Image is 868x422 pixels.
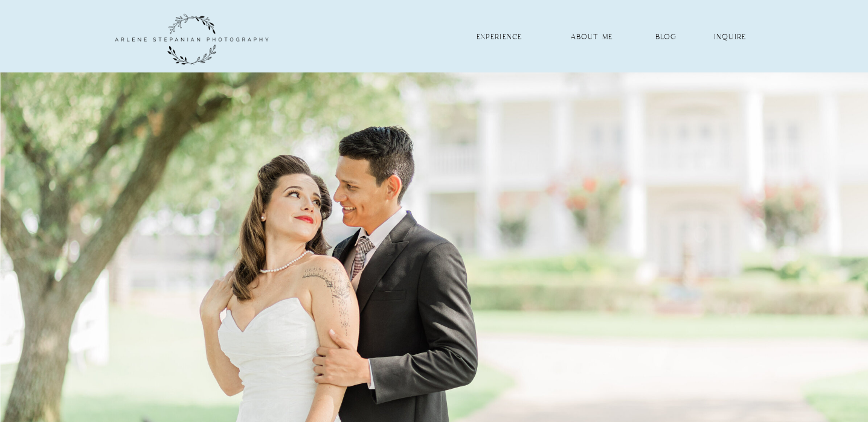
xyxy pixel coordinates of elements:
[465,31,534,42] a: experience
[696,31,765,42] a: inquire
[558,31,626,42] a: about me
[632,31,701,42] a: blog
